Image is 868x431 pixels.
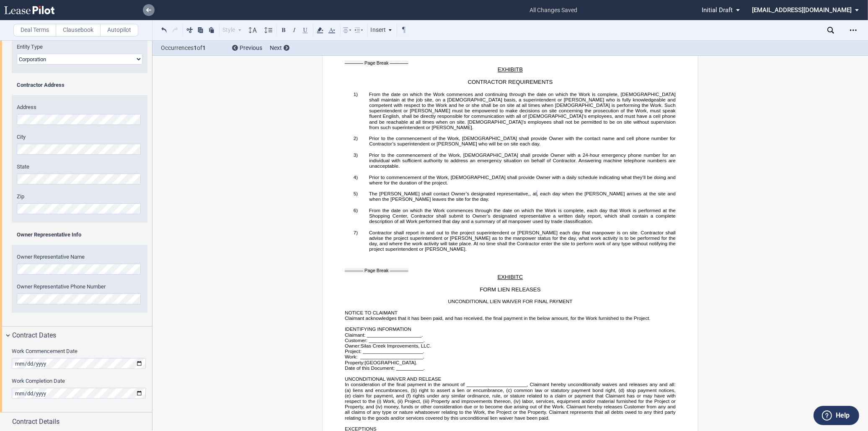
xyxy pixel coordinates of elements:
span: claim for payment, and (f) [353,393,411,398]
span: 5) [354,191,358,197]
b: Contractor Address [17,82,65,88]
div: Previous [232,44,262,52]
label: Autopilot [100,24,138,36]
span: Previous [240,44,262,51]
button: Italic [289,25,300,35]
span: right to assert a lien or encumbrance, (c) [419,387,512,393]
button: Underline [300,25,310,35]
span: labor, services, equipment and/or material furnished for the Project or Property, and (iv) [345,399,677,410]
span: UNCONDITIONAL LIEN WAIVER FOR FINAL PAYMENT [448,299,572,304]
label: State [17,163,142,171]
span: Owner: [345,343,361,349]
label: Entity Type [17,43,142,51]
span: B [519,67,523,73]
span: liens and encumbrances, (b) [353,387,417,393]
span: Silas Creek Improvements, LLC [361,343,430,349]
span: 7) [354,230,358,235]
span: FORM LIEN RELEASES [480,286,540,293]
span: C [519,274,523,280]
span: EXHIBIT [498,274,519,280]
span: 4) [354,174,358,180]
span: , each day when the [PERSON_NAME] arrives at the site and when the [PERSON_NAME] leaves the site ... [369,191,677,202]
button: Toggle Control Characters [399,25,409,35]
b: 1 [194,44,197,51]
label: Address [17,104,142,111]
span: Property and improvements thereon, (iv) [431,399,520,404]
span: From the date on which the Work commences through the date on which the Work is complete, each da... [369,208,677,224]
span: , at [530,191,537,197]
span: Prior to commencement of the Work, [DEMOGRAPHIC_DATA] shall provide Owner with a daily schedule i... [369,174,677,185]
span: Customer: ____________________. [345,338,425,343]
span: money, funds or other consideration due or to become due arising out of the Work. Claimant hereby... [345,404,677,421]
div: Open Lease options menu [847,23,860,37]
label: Deal Terms [13,24,56,36]
span: _______________________. [360,354,424,360]
div: Insert [369,25,394,36]
span: Project, (iii) [405,399,429,404]
span: Next [270,44,282,51]
button: Copy [196,25,206,35]
button: Undo [159,25,169,35]
span: Occurrences of [161,44,226,52]
label: Owner Representative Name [17,253,142,261]
span: Project: ______________________. [345,349,424,354]
span: Contract Details [12,417,59,427]
button: Help [814,406,859,425]
span: [GEOGRAPHIC_DATA] [365,360,416,365]
label: Work Completion Date [12,377,147,385]
label: City [17,133,142,141]
label: Zip [17,193,142,200]
label: Owner Representative Phone Number [17,283,142,291]
span: Claimant: ____________________. [345,332,423,338]
span: Claimant acknowledges that it has been paid, and has received, the final payment in the below amo... [345,316,651,321]
span: From the date on which the Work commences and continuing through the date on which the Work is co... [369,91,677,130]
span: stop payment notices, (e) [345,387,677,398]
span: all changes saved [525,1,581,19]
span: . [430,343,431,349]
span: Contractor shall report in and out to the project superintendent or [PERSON_NAME] each day that m... [369,230,677,252]
label: Help [836,410,850,421]
span: Initial Draft [702,6,733,14]
span: Work: [345,354,357,360]
span: Contract Dates [12,330,56,340]
label: Clausebook [56,24,101,36]
span: Prior to the commencement of the Work, [DEMOGRAPHIC_DATA] shall provide Owner with the contact na... [369,136,677,147]
span: Prior to the commencement of the Work, [DEMOGRAPHIC_DATA] shall provide Owner with a 24-hour emer... [369,152,677,169]
span: Date of this Document: __________. [345,365,425,371]
span: NOTICE TO CLAIMANT [345,310,398,315]
span: common law or statutory payment bond right, (d) [514,387,625,393]
span: 3) [354,152,358,158]
span: In consideration of the final payment in the amount of ______________________, Claimant hereby un... [345,382,677,393]
b: Owner Representative Info [17,231,81,238]
span: 1) [354,91,358,97]
span: CONTRACTOR REQUIREMENTS [468,79,553,85]
button: Cut [185,25,195,35]
span: . [416,360,417,365]
span: Work, (ii) [383,399,403,404]
b: 1 [202,44,206,51]
button: Paste [207,25,217,35]
span: 2) [354,136,358,141]
span: UNCONDITIONAL WAIVER AND RELEASE [345,376,441,382]
div: Next [270,44,289,52]
span: The [PERSON_NAME] shall contact Owner’s designated representative, [369,191,530,197]
button: Bold [279,25,289,35]
span: Property: [345,360,365,365]
span: IDENTIFYING INFORMATION [345,327,411,332]
span: 6) [354,208,358,213]
label: Work Commencement Date [12,348,147,355]
span: EXHIBIT [498,67,519,73]
span: rights under any similar ordinance, rule, or stature related to a claim or payment that Claimant ... [345,393,677,404]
